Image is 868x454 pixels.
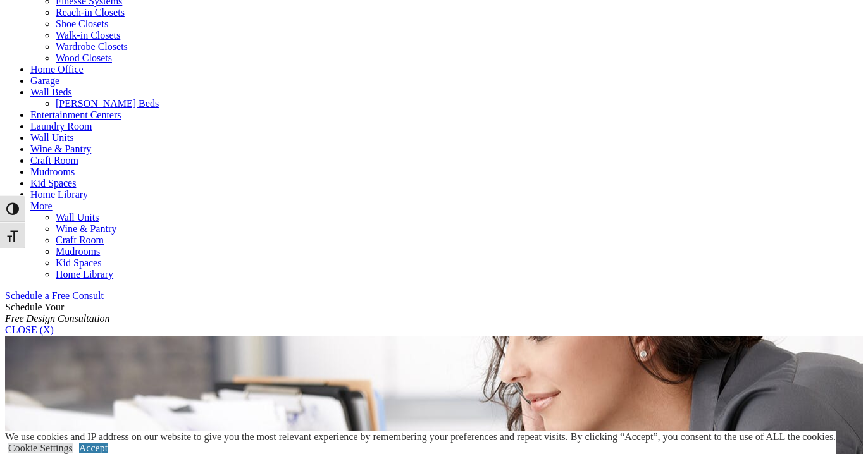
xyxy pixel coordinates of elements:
a: Entertainment Centers [30,109,121,120]
a: Wall Units [30,132,73,143]
a: Shoe Closets [56,18,108,29]
a: Home Library [56,269,113,279]
a: Accept [79,443,108,453]
a: [PERSON_NAME] Beds [56,98,159,109]
a: Garage [30,75,59,86]
a: Reach-in Closets [56,7,125,18]
a: Mudrooms [30,166,75,177]
a: Laundry Room [30,121,92,132]
a: Wood Closets [56,52,112,63]
a: Craft Room [56,235,104,245]
a: Mudrooms [56,246,100,257]
a: Cookie Settings [8,443,73,453]
a: More menu text will display only on big screen [30,200,53,211]
div: We use cookies and IP address on our website to give you the most relevant experience by remember... [5,431,836,443]
em: Free Design Consultation [5,313,110,324]
span: Schedule Your [5,302,110,324]
a: Kid Spaces [30,178,76,188]
a: Craft Room [30,155,78,166]
a: Wine & Pantry [56,223,116,234]
a: Kid Spaces [56,257,101,268]
a: Wall Beds [30,87,72,97]
a: Home Office [30,64,84,75]
a: Wall Units [56,212,99,223]
a: Home Library [30,189,88,200]
a: Wine & Pantry [30,144,91,154]
a: Walk-in Closets [56,30,120,40]
a: Schedule a Free Consult (opens a dropdown menu) [5,290,104,301]
a: CLOSE (X) [5,324,54,335]
a: Wardrobe Closets [56,41,128,52]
